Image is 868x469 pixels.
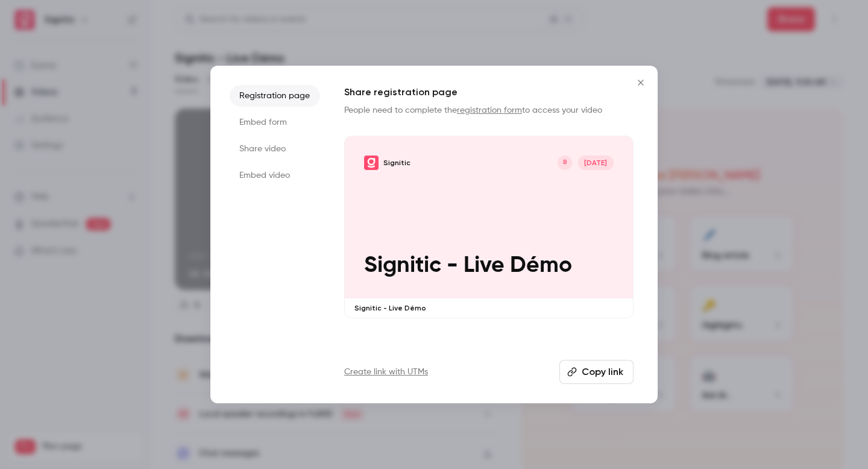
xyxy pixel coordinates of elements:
p: Signitic - Live Démo [354,303,623,313]
img: Signitic - Live Démo [364,156,379,170]
p: Signitic [383,158,410,168]
p: Signitic - Live Démo [364,253,614,279]
span: [DATE] [578,156,614,170]
button: Close [629,71,653,95]
div: B [556,154,573,171]
p: People need to complete the to access your video [344,104,634,116]
h1: Share registration page [344,85,634,99]
a: Signitic - Live DémoSigniticB[DATE]Signitic - Live DémoSignitic - Live Démo [344,136,634,318]
button: Copy link [559,360,634,384]
li: Share video [230,138,320,160]
a: Create link with UTMs [344,366,428,378]
a: registration form [457,106,522,115]
li: Embed form [230,112,320,133]
li: Embed video [230,165,320,186]
li: Registration page [230,85,320,107]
